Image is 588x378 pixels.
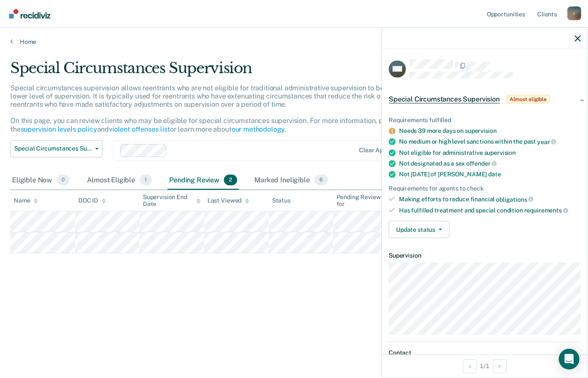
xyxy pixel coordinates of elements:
p: Special circumstances supervision allows reentrants who are not eligible for traditional administ... [10,84,433,133]
div: Almost Eligible [85,171,154,190]
span: Almost eligible [507,95,550,104]
span: 6 [314,175,328,186]
div: Not eligible for administrative [399,149,581,156]
span: obligations [496,196,533,203]
span: 2 [224,175,237,186]
div: Eligible Now [10,171,71,190]
div: Making efforts to reduce financial [399,196,581,203]
span: 1 [139,175,152,186]
div: Marked Ineligible [253,171,330,190]
span: requirements [524,207,568,214]
span: supervision [484,149,516,156]
a: Home [10,38,578,46]
div: Clear agents [359,147,396,154]
div: Special Circumstances Supervision [10,59,452,84]
div: Supervision End Date [143,194,201,208]
a: violent offenses list [109,125,170,133]
div: i [567,6,581,20]
dt: Contact [389,349,581,356]
div: Not designated as a sex [399,160,581,167]
button: Profile dropdown button [567,6,581,20]
div: Has fulfilled treatment and special condition [399,206,581,214]
div: No medium or high level sanctions within the past [399,138,581,146]
div: Requirements fulfilled [389,117,581,124]
div: Pending Review for [337,194,394,208]
span: 0 [56,175,70,186]
dt: Supervision [389,252,581,259]
div: Special Circumstances SupervisionAlmost eligible [382,86,588,113]
div: Pending Review [167,171,239,190]
div: Not [DATE] of [PERSON_NAME] [399,171,581,178]
div: Last Viewed [207,197,249,204]
div: 1 / 1 [382,354,588,377]
span: date [488,171,501,178]
div: Status [272,197,291,204]
button: Next Opportunity [493,359,507,373]
a: supervision levels policy [21,125,97,133]
img: Recidiviz [9,9,50,18]
div: Needs 39 more days on supervision [399,127,581,135]
div: Open Intercom Messenger [559,349,579,369]
button: Update status [389,221,449,238]
button: Previous Opportunity [463,359,477,373]
div: Requirements for agents to check [389,185,581,192]
span: Special Circumstances Supervision [389,95,500,104]
div: DOC ID [78,197,106,204]
div: Name [14,197,38,204]
span: year [537,138,556,145]
span: offender [466,160,497,167]
span: Special Circumstances Supervision [14,145,92,152]
a: our methodology [232,125,285,133]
